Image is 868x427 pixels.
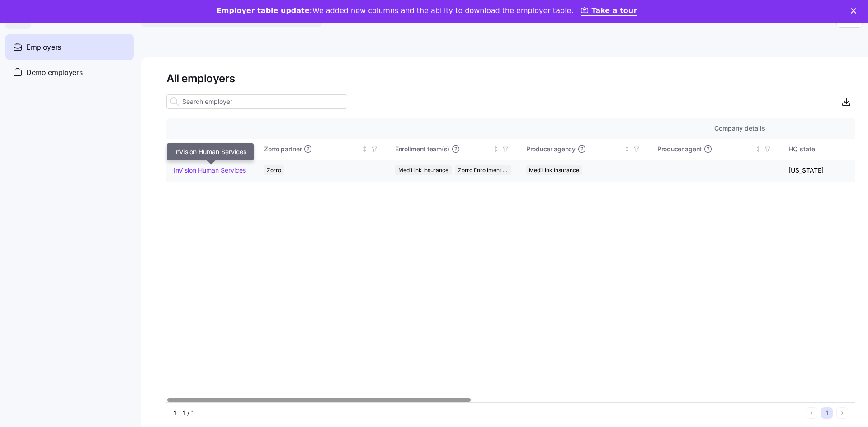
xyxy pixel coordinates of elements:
th: Company nameSorted ascending [166,139,257,160]
span: Zorro Enrollment Team [458,165,509,175]
button: Next page [836,407,848,419]
div: Company name [174,144,241,154]
span: MediLink Insurance [398,165,448,175]
div: 1 - 1 / 1 [174,408,802,418]
button: Previous page [806,407,817,419]
a: Demo employers [5,60,134,85]
a: InVision Human Services [174,166,246,175]
button: 1 [821,407,833,419]
div: Not sorted [493,146,499,152]
div: Not sorted [755,146,761,152]
h1: All employers [166,71,855,85]
th: Producer agentNot sorted [650,139,781,160]
span: Employers [26,42,61,53]
th: Enrollment team(s)Not sorted [388,139,519,160]
a: Employers [5,34,134,60]
span: Zorro [267,165,281,175]
span: MediLink Insurance [529,165,579,175]
span: Zorro partner [264,145,302,154]
a: Take a tour [581,6,637,16]
span: Producer agency [526,145,576,154]
div: Sorted ascending [242,146,248,152]
div: Not sorted [362,146,368,152]
span: Enrollment team(s) [395,145,449,154]
div: We added new columns and the ability to download the employer table. [217,6,574,15]
b: Employer table update: [217,6,312,15]
span: Producer agent [657,145,702,154]
span: Demo employers [26,67,83,78]
th: Producer agencyNot sorted [519,139,650,160]
div: Close [851,8,860,14]
th: Zorro partnerNot sorted [257,139,388,160]
div: Not sorted [624,146,630,152]
input: Search employer [166,94,347,109]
